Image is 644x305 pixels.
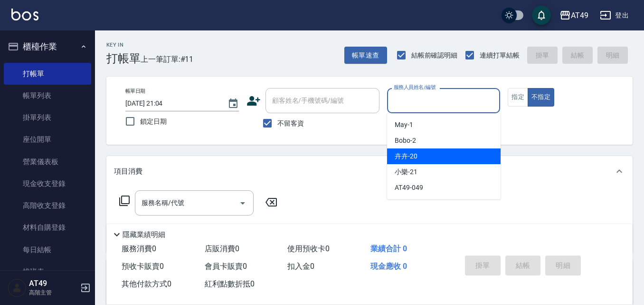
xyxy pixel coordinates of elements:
span: 預收卡販賣 0 [122,262,164,271]
button: 櫃檯作業 [4,34,91,59]
span: 業績合計 0 [370,244,407,253]
span: 結帳前確認明細 [411,50,458,60]
a: 營業儀表板 [4,151,91,173]
button: AT49 [556,6,592,25]
img: Person [8,278,27,297]
a: 掛單列表 [4,107,91,128]
span: 連續打單結帳 [480,50,520,60]
h3: 打帳單 [106,52,141,65]
div: AT49 [571,10,588,21]
button: 不指定 [528,88,554,107]
button: Open [235,196,250,211]
a: 高階收支登錄 [4,195,91,216]
span: 不留客資 [277,118,304,128]
button: 登出 [596,7,633,24]
img: Logo [11,9,38,20]
span: 使用預收卡 0 [287,244,330,253]
a: 排班表 [4,261,91,283]
span: 其他付款方式 0 [122,279,171,288]
button: 帳單速查 [344,47,387,64]
input: YYYY/MM/DD hh:mm [125,96,218,111]
a: 打帳單 [4,63,91,85]
a: 現金收支登錄 [4,173,91,195]
span: May -1 [395,120,413,130]
span: 鎖定日期 [140,117,167,127]
p: 隱藏業績明細 [123,230,165,240]
span: 店販消費 0 [205,244,239,253]
h5: AT49 [29,279,77,288]
span: 卉卉 -20 [395,151,417,161]
a: 材料自購登錄 [4,216,91,238]
a: 帳單列表 [4,85,91,107]
div: 項目消費 [106,156,633,187]
button: save [532,6,551,25]
a: 座位開單 [4,128,91,150]
span: 小樂 -21 [395,167,417,177]
span: 會員卡販賣 0 [205,262,247,271]
h2: Key In [106,42,141,48]
span: Bobo -2 [395,136,416,146]
span: 現金應收 0 [370,262,407,271]
span: 扣入金 0 [287,262,314,271]
a: 每日結帳 [4,239,91,261]
p: 高階主管 [29,288,77,297]
label: 帳單日期 [125,88,145,95]
span: 上一筆訂單:#11 [141,53,194,65]
button: 指定 [508,88,528,107]
span: 紅利點數折抵 0 [205,279,255,288]
p: 項目消費 [114,167,142,177]
label: 服務人員姓名/編號 [394,84,436,91]
span: AT49 -049 [395,183,423,193]
span: 服務消費 0 [122,244,156,253]
button: Choose date, selected date is 2025-09-06 [222,92,245,115]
